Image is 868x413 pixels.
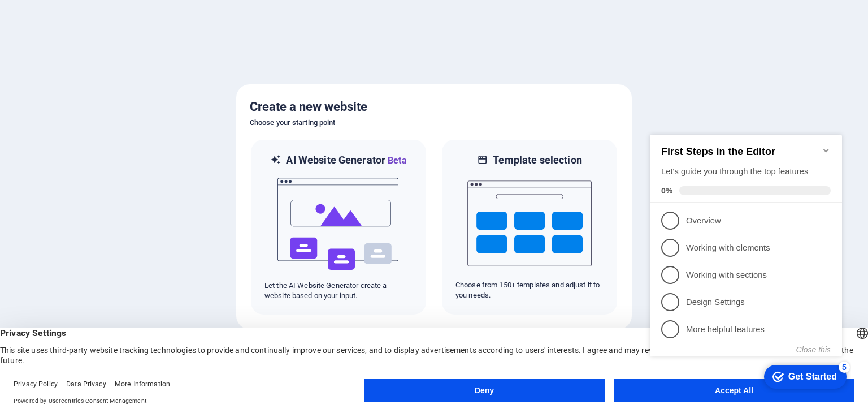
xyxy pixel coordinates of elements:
div: Get Started [143,254,192,264]
li: Design Settings [5,171,197,198]
div: AI Website GeneratorBetaaiLet the AI Website Generator create a website based on your input. [250,139,427,316]
li: Working with elements [5,117,197,144]
button: Close this [151,227,185,236]
h6: AI Website Generator [286,153,406,167]
li: Overview [5,89,197,117]
li: Working with sections [5,144,197,171]
h2: First Steps in the Editor [16,28,185,40]
li: More helpful features [5,198,197,225]
p: Working with elements [41,124,176,136]
p: Let the AI Website Generator create a website based on your input. [264,281,413,301]
div: 5 [193,244,205,255]
p: Overview [41,97,176,109]
img: ai [276,167,401,281]
p: Design Settings [41,179,176,191]
p: Choose from 150+ templates and adjust it to you needs. [455,280,604,300]
h5: Create a new website [250,98,618,116]
p: Working with sections [41,152,176,164]
div: Let's guide you through the top features [16,48,185,60]
span: 0% [16,68,34,78]
h6: Template selection [493,153,581,167]
p: More helpful features [41,206,176,218]
div: Minimize checklist [176,28,185,37]
span: Beta [385,155,407,166]
div: Template selectionChoose from 150+ templates and adjust it to you needs. [441,139,618,316]
h6: Choose your starting point [250,116,618,130]
div: Get Started 5 items remaining, 0% complete [119,247,201,271]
